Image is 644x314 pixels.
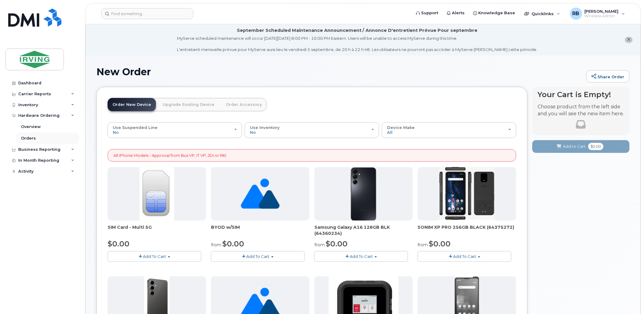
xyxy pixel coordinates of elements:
[326,239,348,248] span: $0.00
[587,70,630,83] a: Share Order
[625,37,633,43] button: close notification
[177,35,538,52] div: MyServe scheduled maintenance will occur [DATE][DATE] 8:00 PM - 10:00 PM Eastern. Users will be u...
[387,130,393,135] span: All
[113,125,158,130] span: Use Suspended Line
[314,251,408,262] button: Add To Cart
[247,254,270,259] span: Add To Cart
[418,224,516,236] div: SONIM XP PRO 256GB BLACK (64375272)
[453,254,476,259] span: Add To Cart
[245,122,379,138] button: Use Inventory No
[113,130,119,135] span: No
[221,98,267,111] a: Order Accessory
[108,98,156,111] a: Order New Device
[143,254,166,259] span: Add To Cart
[250,125,280,130] span: Use Inventory
[108,122,242,138] button: Use Suspended Line No
[108,251,201,262] button: Add To Cart
[429,239,451,248] span: $0.00
[382,122,516,138] button: Device Make All
[222,239,244,248] span: $0.00
[438,167,496,221] img: SONIM_XP_PRO_-_JDIRVING.png
[387,125,415,130] span: Device Make
[418,242,428,248] small: from
[350,254,373,259] span: Add To Cart
[418,251,511,262] button: Add To Cart
[211,242,221,248] small: from
[241,167,279,221] img: no_image_found-2caef05468ed5679b831cfe6fc140e25e0c280774317ffc20a367ab7fd17291e.png
[237,27,478,34] div: September Scheduled Maintenance Announcement / Annonce D'entretient Prévue Pour septembre
[158,98,219,111] a: Upgrade Existing Device
[96,66,583,77] h1: New Order
[314,242,325,248] small: from
[538,103,624,117] p: Choose product from the left side and you will see the new item here.
[563,143,586,149] span: Add to Cart
[588,143,604,150] span: $0.00
[140,167,174,221] img: 00D627D4-43E9-49B7-A367-2C99342E128C.jpg
[211,224,310,236] div: BYOD w/SIM
[314,224,413,236] div: Samsung Galaxy A16 128GB BLK (64360234)
[211,251,305,262] button: Add To Cart
[108,239,130,248] span: $0.00
[250,130,256,135] span: No
[113,153,226,158] p: All iPhone Models - Approval from Bus VP, IT VP, JDI or RKI
[538,90,624,99] h4: Your Cart is Empty!
[532,140,630,153] button: Add to Cart $0.00
[108,224,206,236] div: SIM Card - Multi 5G
[351,167,377,221] img: A16_-_JDI.png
